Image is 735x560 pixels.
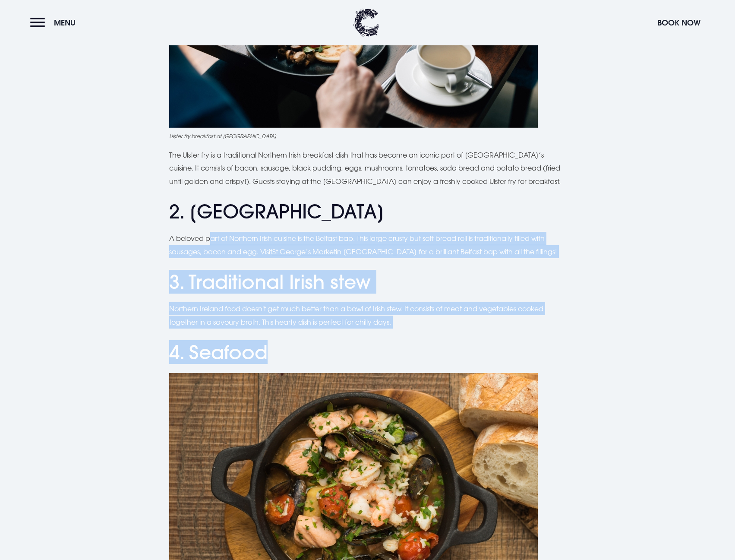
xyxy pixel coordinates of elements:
[169,149,566,188] p: The Ulster fry is a traditional Northern Irish breakfast dish that has become an iconic part of [...
[653,13,705,32] button: Book Now
[169,232,566,258] p: A beloved part of Northern Irish cuisine is the Belfast bap. This large crusty but soft bread rol...
[169,132,566,140] figcaption: Ulster fry breakfast at [GEOGRAPHIC_DATA]
[30,13,80,32] button: Menu
[169,341,566,364] h2: 4. Seafood
[54,18,76,28] span: Menu
[169,302,566,329] p: Northern Ireland food doesn't get much better than a bowl of Irish stew. It consists of meat and ...
[272,247,336,256] a: St George’s Market
[169,271,566,294] h2: 3. Traditional Irish stew
[353,9,379,37] img: Clandeboye Lodge
[169,200,566,223] h2: 2. [GEOGRAPHIC_DATA]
